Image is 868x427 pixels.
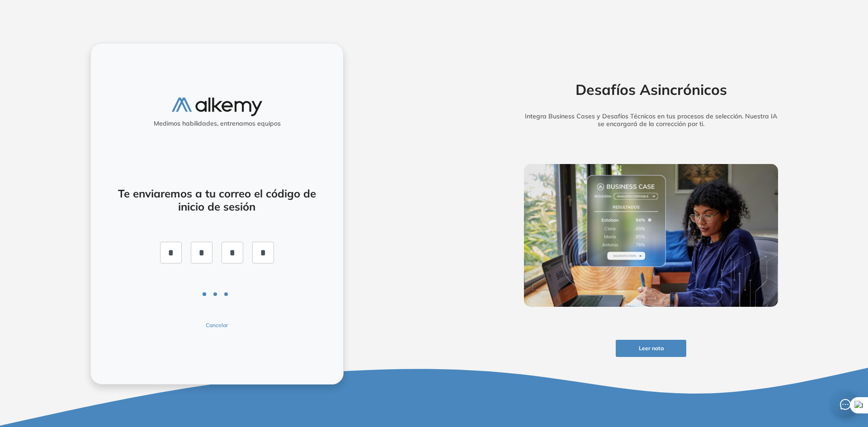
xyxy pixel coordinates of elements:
[840,399,851,410] span: message
[115,187,319,213] h4: Te enviaremos a tu correo el código de inicio de sesión
[616,340,686,357] button: Leer nota
[94,120,340,127] h5: Medimos habilidades, entrenamos equipos
[172,98,262,116] img: logo-alkemy
[510,113,792,128] h5: Integra Business Cases y Desafíos Técnicos en tus procesos de selección. Nuestra IA se encargará ...
[524,164,778,307] img: img-more-info
[162,321,272,329] button: Cancelar
[510,81,792,98] h2: Desafíos Asincrónicos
